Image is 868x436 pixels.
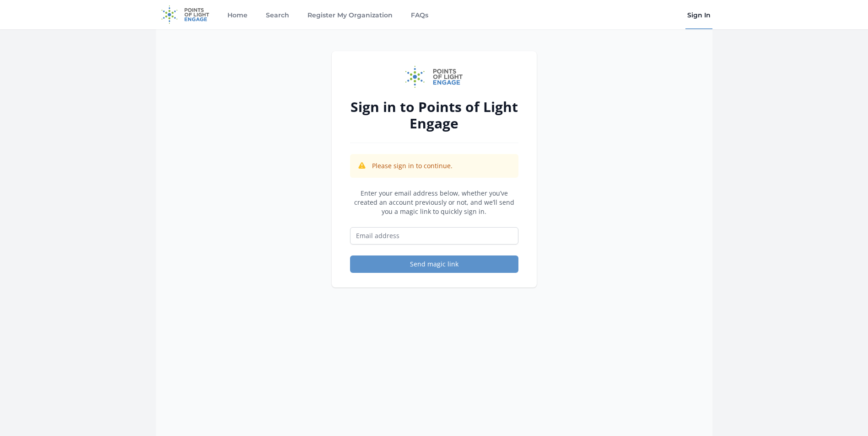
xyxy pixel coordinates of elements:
h2: Sign in to Points of Light Engage [350,99,518,132]
button: Send magic link [350,255,518,273]
img: Points of Light Engage logo [405,66,463,88]
p: Please sign in to continue. [372,161,453,170]
p: Enter your email address below, whether you’ve created an account previously or not, and we’ll se... [350,189,518,216]
input: Email address [350,227,518,245]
